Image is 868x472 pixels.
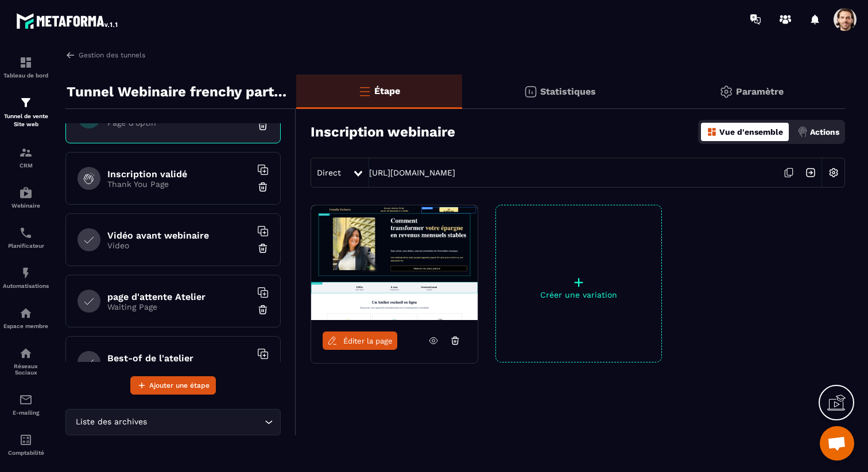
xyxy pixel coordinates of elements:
p: + [496,274,661,290]
img: dashboard-orange.40269519.svg [707,127,717,137]
input: Search for option [149,416,262,428]
p: Étape [374,85,400,96]
p: Espace membre [3,323,49,329]
img: accountant [19,433,33,447]
p: Créer une variation [496,290,661,299]
a: accountantaccountantComptabilité [3,424,49,465]
p: Waiting Page [107,302,251,311]
p: Comptabilité [3,450,49,456]
a: emailemailE-mailing [3,384,49,424]
a: [URL][DOMAIN_NAME] [369,168,455,177]
img: setting-w.858f3a88.svg [823,162,844,184]
img: trash [257,181,269,193]
a: automationsautomationsWebinaire [3,177,49,217]
p: Statistiques [540,86,596,97]
p: Tableau de bord [3,72,49,79]
img: scheduler [19,226,33,240]
h6: Inscription validé [107,169,251,180]
h6: Vidéo avant webinaire [107,230,251,241]
img: formation [19,56,33,69]
img: logo [16,10,119,31]
p: Thank You Page [107,180,251,189]
p: Actions [810,127,839,136]
p: Automatisations [3,283,49,289]
a: formationformationTunnel de vente Site web [3,87,49,137]
span: Ajouter une étape [149,380,210,391]
img: setting-gr.5f69749f.svg [719,85,733,99]
a: Gestion des tunnels [65,50,145,60]
span: Liste des archives [73,416,149,428]
p: Planificateur [3,243,49,249]
img: trash [257,304,269,315]
p: Réseaux Sociaux [3,363,49,376]
img: email [19,393,33,407]
p: Webinaire [3,202,49,209]
p: Tunnel de vente Site web [3,112,49,128]
img: arrow [65,50,76,60]
a: social-networksocial-networkRéseaux Sociaux [3,338,49,384]
img: actions.d6e523a2.png [797,127,808,137]
h6: page d'attente Atelier [107,291,251,302]
span: Éditer la page [343,337,393,345]
img: image [311,205,478,320]
p: E-mailing [3,409,49,416]
img: formation [19,96,33,110]
div: Ouvrir le chat [820,426,854,461]
img: trash [257,120,269,131]
a: formationformationTableau de bord [3,47,49,87]
a: Éditer la page [323,331,397,350]
img: trash [257,243,269,254]
a: formationformationCRM [3,137,49,177]
img: arrow-next.bcc2205e.svg [800,162,821,184]
h3: Inscription webinaire [311,124,455,140]
img: automations [19,186,33,200]
p: Page d'optin [107,118,251,127]
img: stats.20deebd0.svg [524,85,537,99]
button: Ajouter une étape [130,376,216,395]
p: CRM [3,162,49,169]
a: automationsautomationsEspace membre [3,298,49,338]
p: Tunnel Webinaire frenchy partners [67,80,288,103]
p: Video [107,241,251,250]
div: Search for option [65,409,281,435]
img: automations [19,306,33,320]
p: Vue d'ensemble [719,127,783,136]
img: automations [19,266,33,280]
span: Direct [317,168,341,177]
img: formation [19,146,33,159]
a: schedulerschedulerPlanificateur [3,217,49,258]
img: bars-o.4a397970.svg [358,84,371,98]
a: automationsautomationsAutomatisations [3,258,49,298]
p: Paramètre [736,86,784,97]
h6: Best-of de l'atelier [107,353,251,364]
img: social-network [19,346,33,360]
